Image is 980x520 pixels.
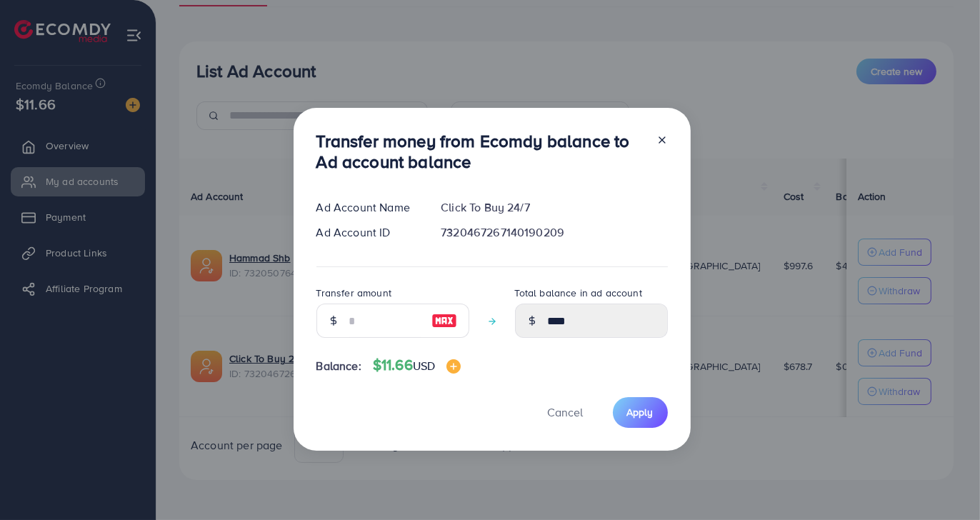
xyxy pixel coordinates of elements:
[429,199,679,216] div: Click To Buy 24/7
[919,456,969,509] iframe: Chat
[431,312,457,329] img: image
[530,397,601,428] button: Cancel
[316,358,361,374] span: Balance:
[515,286,642,300] label: Total balance in ad account
[316,286,391,300] label: Transfer amount
[305,224,430,241] div: Ad Account ID
[305,199,430,216] div: Ad Account Name
[429,224,679,241] div: 7320467267140190209
[316,131,645,172] h3: Transfer money from Ecomdy balance to Ad account balance
[613,397,668,428] button: Apply
[373,356,461,374] h4: $11.66
[548,404,584,420] span: Cancel
[413,358,435,374] span: USD
[627,405,654,419] span: Apply
[446,359,461,374] img: image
